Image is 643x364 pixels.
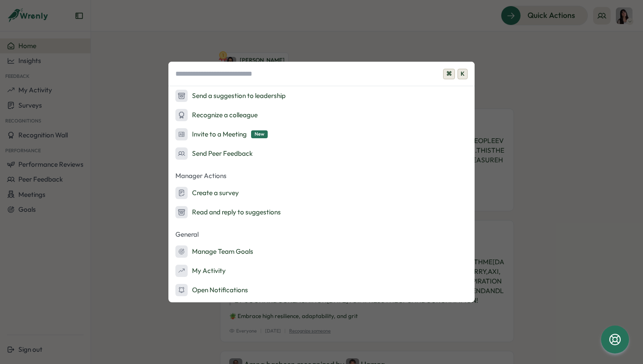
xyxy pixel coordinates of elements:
[175,109,258,121] div: Recognize a colleague
[175,90,286,102] div: Send a suggestion to leadership
[443,69,455,79] span: ⌘
[175,245,253,258] div: Manage Team Goals
[168,87,475,105] button: Send a suggestion to leadership
[251,130,268,138] span: New
[175,206,281,218] div: Read and reply to suggestions
[168,126,475,143] button: Invite to a MeetingNew
[168,262,475,280] button: My Activity
[175,128,268,140] div: Invite to a Meeting
[168,243,475,260] button: Manage Team Goals
[175,147,253,160] div: Send Peer Feedback
[168,281,475,299] button: Open Notifications
[168,145,475,162] button: Send Peer Feedback
[168,169,475,182] p: Manager Actions
[458,69,468,79] span: K
[168,203,475,221] button: Read and reply to suggestions
[175,187,239,199] div: Create a survey
[168,106,475,124] button: Recognize a colleague
[168,228,475,241] p: General
[175,284,248,296] div: Open Notifications
[175,265,226,277] div: My Activity
[168,184,475,202] button: Create a survey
